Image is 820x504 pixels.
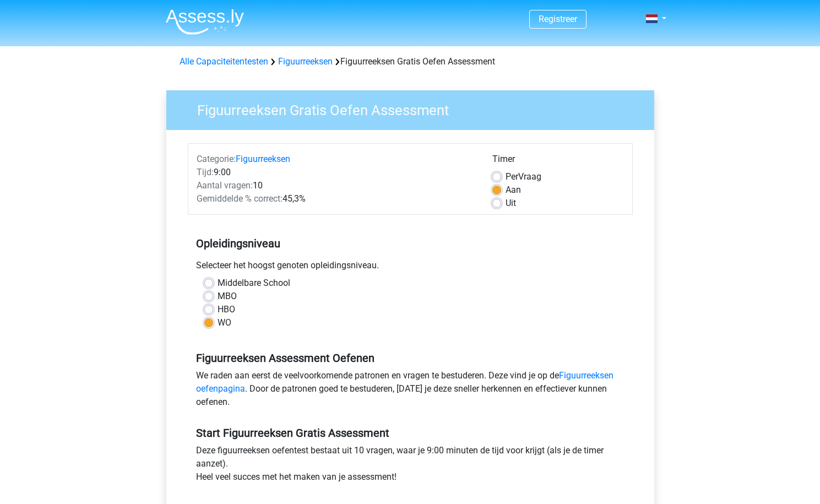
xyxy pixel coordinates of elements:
h5: Start Figuurreeksen Gratis Assessment [196,426,624,440]
label: HBO [218,303,235,316]
h3: Figuurreeksen Gratis Oefen Assessment [184,97,646,119]
img: Assessly [166,9,244,35]
div: We raden aan eerst de veelvoorkomende patronen en vragen te bestuderen. Deze vind je op de . Door... [188,369,633,413]
label: Vraag [506,170,541,183]
div: 9:00 [188,166,484,179]
div: Selecteer het hoogst genoten opleidingsniveau. [188,259,633,277]
span: Aantal vragen: [197,180,253,191]
div: Figuurreeksen Gratis Oefen Assessment [175,55,645,68]
label: MBO [218,290,237,303]
span: Per [506,171,518,182]
div: Timer [492,153,624,170]
span: Categorie: [197,154,236,164]
h5: Opleidingsniveau [196,232,624,254]
label: Middelbare School [218,277,290,290]
span: Tijd: [197,167,214,177]
a: Alle Capaciteitentesten [180,56,268,67]
div: Deze figuurreeksen oefentest bestaat uit 10 vragen, waar je 9:00 minuten de tijd voor krijgt (als... [188,444,633,488]
div: 10 [188,179,484,192]
span: Gemiddelde % correct: [197,193,283,204]
label: Aan [506,183,521,197]
div: 45,3% [188,192,484,205]
a: Figuurreeksen [278,56,333,67]
label: WO [218,316,231,329]
a: Figuurreeksen [236,154,290,164]
a: Registreer [539,14,577,24]
label: Uit [506,197,516,210]
h5: Figuurreeksen Assessment Oefenen [196,351,624,365]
